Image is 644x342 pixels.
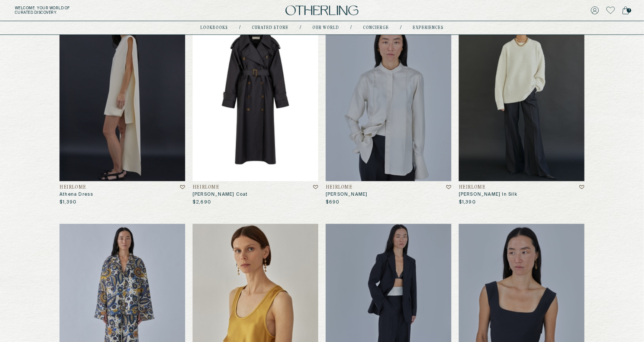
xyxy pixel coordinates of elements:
h3: Athena Dress [59,192,185,198]
div: / [239,25,241,31]
h4: Heirlome [193,185,219,190]
div: / [350,25,352,31]
a: Petra ShirtHeirlome[PERSON_NAME]$690 [326,12,451,205]
p: $690 [326,199,340,205]
h3: [PERSON_NAME] In Silk [459,192,585,198]
img: Petra Shirt [326,12,451,181]
span: 1 [627,8,631,13]
a: Patricia Sweater in SilkHeirlome[PERSON_NAME] In Silk$1,390 [459,12,585,205]
a: Athena DressHeirlomeAthena Dress$1,390 [59,12,185,205]
a: experiences [413,26,444,30]
h4: Heirlome [59,185,86,190]
p: $2,690 [193,199,211,205]
div: / [300,25,301,31]
p: $1,390 [59,199,77,205]
a: Our world [312,26,339,30]
h5: Welcome . Your world of curated discovery. [15,6,199,15]
a: 1 [622,5,629,16]
div: / [400,25,402,31]
a: Curated store [252,26,289,30]
a: concierge [363,26,389,30]
img: logo [286,6,358,16]
h4: Heirlome [326,185,352,190]
h4: Heirlome [459,185,486,190]
h3: [PERSON_NAME] Coat [193,192,318,198]
p: $1,390 [459,199,476,205]
img: Athena Dress [59,12,185,181]
a: lookbooks [200,26,228,30]
h3: [PERSON_NAME] [326,192,451,198]
a: Micaela CoatHeirlome[PERSON_NAME] Coat$2,690 [193,12,318,205]
img: Micaela Coat [193,12,318,181]
img: Patricia Sweater in Silk [459,12,585,181]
